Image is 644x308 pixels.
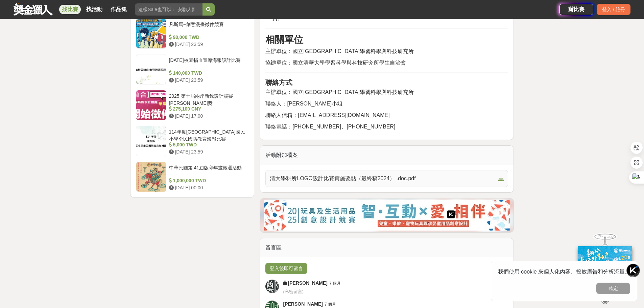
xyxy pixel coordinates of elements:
[283,289,304,294] span: ( 私密留言 )
[265,60,406,66] span: 協辦單位：國立清華大學學習科學與科技研究所學生自治會
[283,301,323,307] span: [PERSON_NAME]
[84,5,105,14] a: 找活動
[270,174,496,183] span: 清大學科所LOGO設計比賽實施要點（最終稿2024） .doc.pdf
[169,113,246,120] div: [DATE] 17:00
[559,4,593,15] a: 辦比賽
[59,5,81,14] a: 找比賽
[169,41,246,48] div: [DATE] 23:59
[169,128,246,141] div: 114年度[GEOGRAPHIC_DATA]國民小學全民國防教育海報比賽
[135,3,202,16] input: 這樣Sale也可以： 安聯人壽創意銷售法募集
[265,124,395,129] span: 聯絡電話：[PHONE_NUMBER]、[PHONE_NUMBER]
[265,170,508,187] a: 清大學科所LOGO設計比賽實施要點（最終稿2024） .doc.pdf
[136,90,249,120] a: 2025 第十屆兩岸新銳設計競賽 [PERSON_NAME]獎 275,100 CNY [DATE] 17:00
[169,57,246,70] div: [DATE]校園捐血宣導海報設計比賽
[265,101,342,106] span: 聯絡人：[PERSON_NAME]小姐
[169,21,246,34] div: 凡斯焉~創意漫畫徵件競賽
[260,238,514,257] div: 留言區
[265,79,292,86] strong: 聯絡方式
[578,246,632,291] img: c171a689-fb2c-43c6-a33c-e56b1f4b2190.jpg
[498,269,630,275] span: 我們使用 cookie 來個人化內容、投放廣告和分析流量。
[169,184,246,191] div: [DATE] 00:00
[169,141,246,148] div: 5,000 TWD
[329,281,341,286] span: 7 個月
[169,105,246,113] div: 275,100 CNY
[264,200,510,231] img: d4b53da7-80d9-4dd2-ac75-b85943ec9b32.jpg
[136,162,249,192] a: 中華民國第 41屆版印年畫徵選活動 1,000,000 TWD [DATE] 00:00
[169,177,246,184] div: 1,000,000 TWD
[260,146,514,165] div: 活動附加檔案
[265,89,414,95] span: 主辦單位：國立[GEOGRAPHIC_DATA]學習科學與科技研究所
[265,263,307,274] button: 登入後即可留言
[596,283,630,294] button: 確定
[265,34,303,45] strong: 相關單位
[265,48,414,54] span: 主辦單位：國立[GEOGRAPHIC_DATA]學習科學與科技研究所
[169,148,246,156] div: [DATE] 23:59
[265,112,389,118] span: 聯絡人信箱：[EMAIL_ADDRESS][DOMAIN_NAME]
[136,18,249,49] a: 凡斯焉~創意漫畫徵件競賽 90,000 TWD [DATE] 23:59
[597,4,630,15] div: 登入 / 註冊
[265,280,279,293] a: 鄭
[169,77,246,84] div: [DATE] 23:59
[169,34,246,41] div: 90,000 TWD
[288,280,327,286] span: [PERSON_NAME]
[136,126,249,156] a: 114年度[GEOGRAPHIC_DATA]國民小學全民國防教育海報比賽 5,000 TWD [DATE] 23:59
[136,54,249,85] a: [DATE]校園捐血宣導海報設計比賽 140,000 TWD [DATE] 23:59
[169,164,246,177] div: 中華民國第 41屆版印年畫徵選活動
[325,302,336,307] span: 7 個月
[169,70,246,77] div: 140,000 TWD
[169,93,246,105] div: 2025 第十屆兩岸新銳設計競賽 [PERSON_NAME]獎
[108,5,129,14] a: 作品集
